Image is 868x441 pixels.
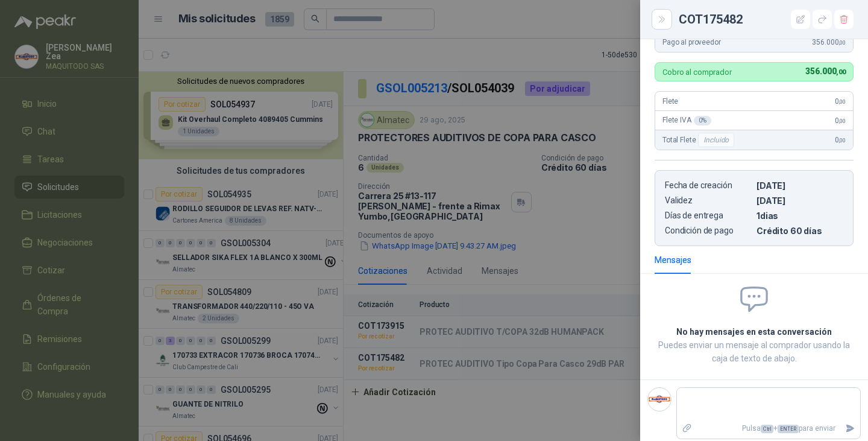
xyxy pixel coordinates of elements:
span: ,00 [836,68,846,76]
span: 0 [835,136,846,144]
div: 0 % [694,116,711,125]
div: Incluido [698,133,734,147]
p: Validez [665,195,752,206]
p: Fecha de creación [665,180,752,191]
button: Enviar [840,418,860,439]
p: 1 dias [756,211,843,221]
button: Close [655,12,669,27]
span: ,00 [838,137,846,144]
span: Total Flete [662,133,737,147]
label: Adjuntar archivos [677,418,697,439]
span: Flete [662,97,678,106]
span: ,00 [838,118,846,124]
p: Cobro al comprador [662,68,732,76]
h2: No hay mensajes en esta conversación [655,325,854,338]
span: Ctrl [761,425,773,433]
p: Puedes enviar un mensaje al comprador usando la caja de texto de abajo. [655,338,854,365]
span: Flete IVA [662,116,711,125]
span: ,00 [838,98,846,105]
span: Pago al proveedor [662,38,721,46]
span: 0 [835,97,846,106]
p: Crédito 60 días [756,226,843,236]
span: 0 [835,116,846,125]
span: 356.000 [805,66,846,76]
p: [DATE] [756,180,843,191]
p: Condición de pago [665,226,752,236]
div: Mensajes [655,253,691,267]
div: COT175482 [679,10,854,29]
p: [DATE] [756,195,843,206]
span: ,00 [838,39,846,46]
span: ENTER [778,425,799,433]
p: Días de entrega [665,211,752,221]
p: Pulsa + para enviar [697,418,841,439]
img: Company Logo [648,388,671,411]
span: 356.000 [812,38,846,46]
